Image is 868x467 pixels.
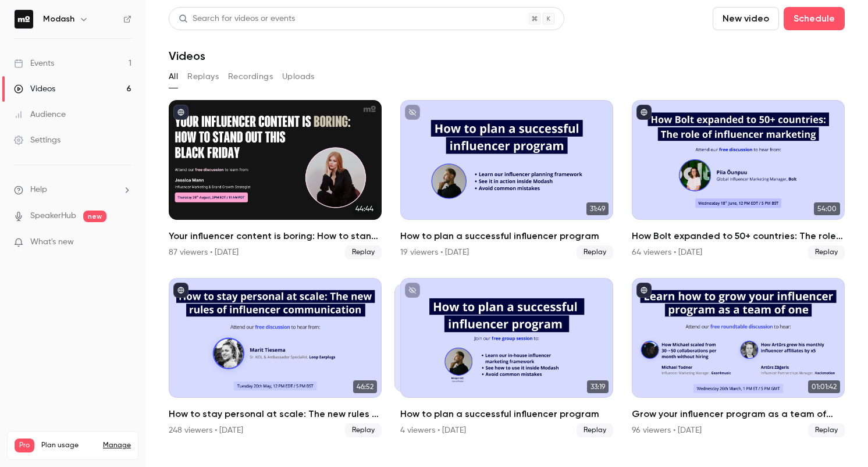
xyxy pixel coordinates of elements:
div: 4 viewers • [DATE] [400,425,466,436]
div: 19 viewers • [DATE] [400,247,469,258]
button: Schedule [784,7,845,30]
button: published [173,283,188,298]
section: Videos [169,7,845,460]
a: 33:1933:19How to plan a successful influencer program4 viewers • [DATE]Replay [400,278,613,437]
a: 31:49How to plan a successful influencer program19 viewers • [DATE]Replay [400,100,613,259]
span: Replay [577,423,613,437]
span: Replay [345,245,382,259]
img: Modash [15,10,33,28]
span: 44:44 [352,202,377,215]
h2: Grow your influencer program as a team of one [632,407,845,421]
button: All [169,67,178,86]
span: Plan usage [41,441,96,450]
div: 248 viewers • [DATE] [169,425,243,436]
button: unpublished [405,283,420,298]
button: published [636,105,652,120]
span: Pro [15,439,34,452]
button: Replays [187,67,219,86]
a: 54:00How Bolt expanded to 50+ countries: The role of influencer marketing64 viewers • [DATE]Replay [632,100,845,259]
span: 46:52 [353,380,377,393]
h2: How to plan a successful influencer program [400,407,613,421]
span: Replay [577,245,613,259]
button: published [173,105,188,120]
h2: How Bolt expanded to 50+ countries: The role of influencer marketing [632,229,845,243]
li: How to stay personal at scale: The new rules of influencer communication [169,278,382,437]
a: 46:52How to stay personal at scale: The new rules of influencer communication248 viewers • [DATE]... [169,278,382,437]
h2: Your influencer content is boring: How to stand out this [DATE][DATE] [169,229,382,243]
button: Uploads [282,67,315,86]
button: published [636,283,652,298]
li: help-dropdown-opener [14,184,131,196]
div: Audience [14,109,66,120]
li: How to plan a successful influencer program [400,278,613,437]
div: 87 viewers • [DATE] [169,247,239,258]
a: Manage [103,441,131,450]
a: 01:01:42Grow your influencer program as a team of one96 viewers • [DATE]Replay [632,278,845,437]
li: Your influencer content is boring: How to stand out this Black Friday [169,100,382,259]
span: What's new [30,236,74,248]
span: 33:19 [587,380,609,393]
span: 01:01:42 [808,380,840,393]
h2: How to stay personal at scale: The new rules of influencer communication [169,407,382,421]
div: 64 viewers • [DATE] [632,247,702,258]
button: New video [713,7,779,30]
button: Recordings [228,67,273,86]
div: Settings [14,134,61,146]
div: 96 viewers • [DATE] [632,425,702,436]
h6: Modash [43,13,74,25]
button: unpublished [405,105,420,120]
span: 54:00 [814,202,840,215]
a: 44:44Your influencer content is boring: How to stand out this [DATE][DATE]87 viewers • [DATE]Replay [169,100,382,259]
h2: How to plan a successful influencer program [400,229,613,243]
ul: Videos [169,100,845,437]
a: SpeakerHub [30,210,76,222]
span: Help [30,184,47,196]
div: Events [14,58,54,69]
span: 31:49 [586,202,609,215]
li: How Bolt expanded to 50+ countries: The role of influencer marketing [632,100,845,259]
h1: Videos [169,49,205,63]
span: new [83,211,106,222]
li: How to plan a successful influencer program [400,100,613,259]
span: Replay [345,423,382,437]
div: Search for videos or events [179,13,295,25]
span: Replay [808,245,845,259]
div: Videos [14,83,55,95]
span: Replay [808,423,845,437]
li: Grow your influencer program as a team of one [632,278,845,437]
